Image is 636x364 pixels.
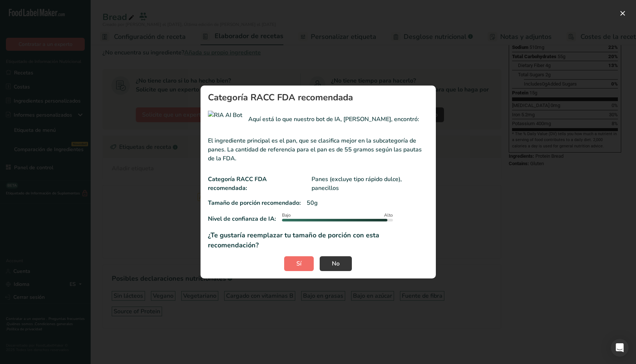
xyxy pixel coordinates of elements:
[282,212,291,218] span: Bajo
[384,212,393,218] span: Alto
[611,339,629,357] div: Open Intercom Messenger
[208,175,306,193] p: Categoría RACC FDA recomendada:
[208,214,276,223] p: Nivel de confianza de IA:
[312,175,428,193] p: Panes (excluye tipo rápido dulce), panecillos
[284,256,314,271] button: Sí
[332,259,340,268] span: No
[208,198,301,207] p: Tamaño de porción recomendado:
[208,230,428,250] p: ¿Te gustaría reemplazar tu tamaño de porción con esta recomendación?
[208,111,242,127] img: RIA AI Bot
[296,259,302,268] span: Sí
[320,256,352,271] button: No
[208,136,428,163] p: El ingrediente principal es el pan, que se clasifica mejor en la subcategoría de panes. La cantid...
[208,93,428,102] h1: Categoría RACC FDA recomendada
[248,115,419,124] p: Aquí está lo que nuestro bot de IA, [PERSON_NAME], encontró:
[307,198,318,207] p: 50g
